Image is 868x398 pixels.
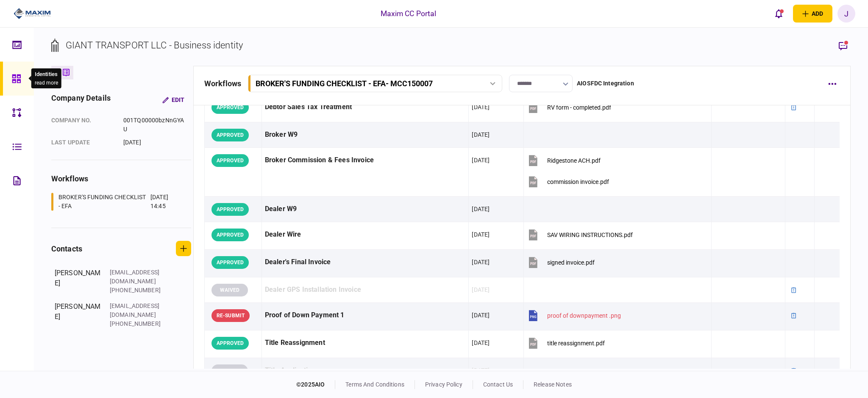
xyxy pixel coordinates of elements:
button: RV form - completed.pdf [527,98,611,117]
div: proof of downpayment .png [547,312,621,319]
button: open notifications list [770,5,788,23]
div: last update [51,138,115,147]
button: proof of downpayment .png [527,306,621,325]
div: [DATE] [472,285,490,294]
div: Ridgestone ACH.pdf [547,157,601,164]
div: [DATE] [472,339,490,347]
div: APPROVED [211,229,249,241]
div: Broker Commission & Fees Invoice [265,151,466,170]
div: contacts [51,243,82,254]
button: SAV WIRING INSTRUCTIONS.pdf [527,225,633,244]
div: GIANT TRANSPORT LLC - Business identity [66,38,243,52]
div: workflows [204,78,241,89]
div: [DATE] [472,258,490,266]
a: terms and conditions [345,381,404,388]
div: AIOSFDC Integration [577,79,634,88]
a: BROKER'S FUNDING CHECKLIST - EFA[DATE] 14:45 [51,193,181,211]
button: signed invoice.pdf [527,253,595,272]
div: APPROVED [211,337,249,350]
div: WAIVED [211,364,248,377]
a: privacy policy [425,381,462,388]
div: [PHONE_NUMBER] [110,319,165,328]
button: title reassignment.pdf [527,333,605,353]
div: RE-SUBMIT [211,309,250,322]
div: RV form - completed.pdf [547,104,611,111]
div: [PERSON_NAME] [55,302,101,328]
div: Dealer Wire [265,225,466,244]
button: Edit [156,92,191,107]
div: [DATE] [472,156,490,164]
div: [DATE] [472,103,490,111]
a: contact us [483,381,513,388]
div: title reassignment.pdf [547,340,605,347]
div: Proof of Down Payment 1 [265,306,466,325]
div: Debtor Sales Tax Treatment [265,98,466,117]
div: Dealer GPS Installation Invoice [265,280,466,299]
button: Ridgestone ACH.pdf [527,151,601,170]
div: SAV WIRING INSTRUCTIONS.pdf [547,231,633,238]
button: J [837,5,855,23]
a: release notes [534,381,572,388]
div: [DATE] [472,230,490,239]
div: [EMAIL_ADDRESS][DOMAIN_NAME] [110,302,165,319]
div: Maxim CC Portal [381,8,437,19]
div: © 2025 AIO [296,380,335,389]
div: company no. [51,116,115,134]
div: company details [51,92,111,107]
div: APPROVED [211,129,249,141]
button: open adding identity options [793,5,832,23]
div: [PHONE_NUMBER] [110,286,165,295]
button: commission invoice.pdf [527,172,609,191]
img: client company logo [14,7,51,20]
div: APPROVED [211,101,249,114]
div: commission invoice.pdf [547,178,609,185]
div: APPROVED [211,154,249,167]
button: BROKER'S FUNDING CHECKLIST - EFA- MCC150007 [248,75,502,92]
div: signed invoice.pdf [547,259,595,266]
div: 001TQ00000bzNnGYAU [123,116,185,134]
div: BROKER'S FUNDING CHECKLIST - EFA - MCC150007 [256,79,433,88]
button: read more [35,80,58,86]
div: Dealer W9 [265,200,466,219]
div: [DATE] 14:45 [150,193,181,211]
div: APPROVED [211,203,249,216]
div: WAIVED [211,284,248,296]
div: [DATE] [472,205,490,213]
div: [DATE] [472,130,490,139]
div: [DATE] [472,311,490,319]
div: Title Application [265,361,466,380]
div: Title Reassignment [265,333,466,353]
div: workflows [51,173,191,184]
div: Broker W9 [265,125,466,144]
div: [DATE] [472,366,490,375]
div: [EMAIL_ADDRESS][DOMAIN_NAME] [110,268,165,286]
div: Dealer's Final Invoice [265,253,466,272]
div: [PERSON_NAME] [55,268,101,295]
div: Identities [35,70,58,79]
div: [DATE] [123,138,185,147]
div: BROKER'S FUNDING CHECKLIST - EFA [58,193,148,211]
div: APPROVED [211,256,249,269]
